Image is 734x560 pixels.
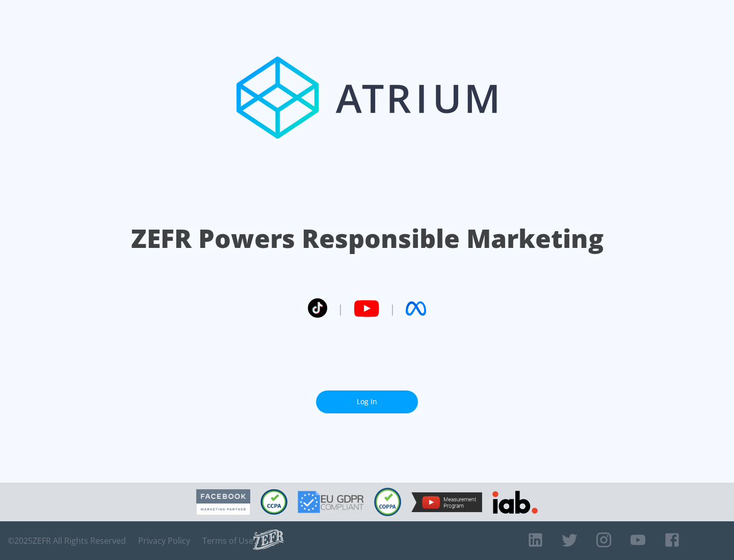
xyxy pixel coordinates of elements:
img: GDPR Compliant [298,491,364,513]
img: COPPA Compliant [374,488,401,516]
img: IAB [492,491,538,514]
a: Privacy Policy [138,536,190,546]
img: YouTube Measurement Program [411,492,482,512]
img: CCPA Compliant [260,489,287,515]
span: | [389,301,396,316]
h1: ZEFR Powers Responsible Marketing [131,221,604,256]
a: Log In [316,390,418,413]
span: © 2025 ZEFR All Rights Reserved [8,536,126,546]
a: Terms of Use [202,536,253,546]
span: | [337,301,344,316]
img: Facebook Marketing Partner [196,489,250,515]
